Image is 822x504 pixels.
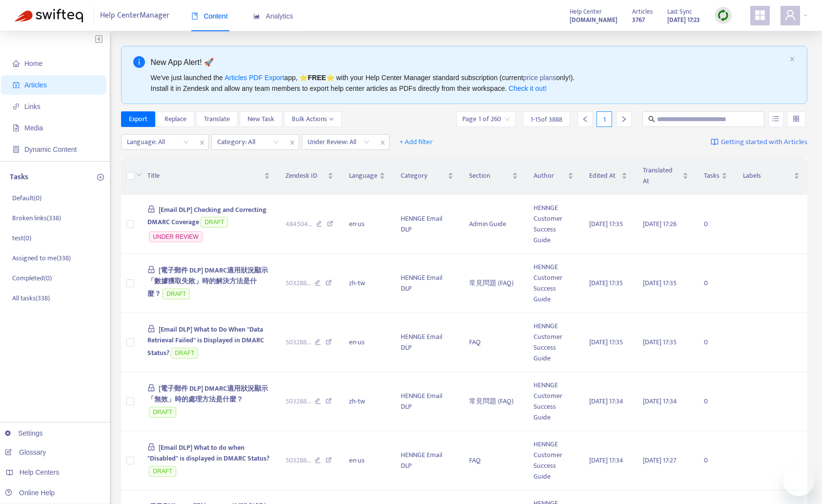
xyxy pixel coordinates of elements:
a: [DOMAIN_NAME] [570,14,617,25]
span: close [376,137,389,148]
img: Swifteq [15,9,83,22]
span: lock [147,443,155,451]
a: Getting started with Articles [711,134,807,150]
td: HENNGE Customer Success Guide [526,313,581,372]
span: Help Center Manager [100,6,169,25]
td: HENNGE Customer Success Guide [526,195,581,254]
span: container [13,146,20,153]
th: Tasks [696,157,735,195]
td: HENNGE Customer Success Guide [526,254,581,313]
span: Help Center [570,6,602,17]
p: Assigned to me ( 338 ) [12,253,71,263]
p: test ( 0 ) [12,233,31,243]
th: Title [140,157,278,195]
span: plus-circle [97,174,104,181]
span: Media [24,124,43,132]
span: book [191,13,198,20]
td: FAQ [461,431,526,490]
p: Completed ( 0 ) [12,273,52,283]
td: 0 [696,195,735,254]
div: New App Alert! 🚀 [151,56,786,68]
td: HENNGE Email DLP [393,195,461,254]
span: Dynamic Content [24,146,77,153]
th: Language [341,157,393,195]
span: DRAFT [163,289,190,299]
a: Check it out! [509,84,547,92]
img: sync.dc5367851b00ba804db3.png [717,9,729,21]
button: Export [121,111,155,127]
span: appstore [754,9,766,21]
span: Category [401,170,445,181]
span: Links [24,103,41,110]
th: Translated At [635,157,696,195]
td: en-us [341,431,393,490]
span: lock [147,266,155,273]
span: [DATE] 17:27 [643,455,677,466]
span: [DATE] 17:34 [643,396,677,407]
td: 0 [696,313,735,372]
span: DRAFT [171,348,198,358]
img: image-link [711,138,719,146]
td: HENNGE Email DLP [393,254,461,313]
td: HENNGE Email DLP [393,372,461,431]
button: Bulk Actionsdown [284,111,342,127]
td: 0 [696,254,735,313]
span: DRAFT [201,217,228,228]
td: zh-tw [341,372,393,431]
span: left [582,116,589,123]
span: right [620,116,627,123]
span: [電子郵件 DLP] DMARC適用狀況顯示「數據獲取失敗」時的解決方法是什麼？ [147,265,268,299]
span: Labels [743,170,792,181]
td: 常見問題 (FAQ) [461,254,526,313]
span: [DATE] 17:35 [643,277,677,289]
td: en-us [341,195,393,254]
button: + Add filter [392,134,440,150]
strong: [DOMAIN_NAME] [570,15,617,25]
span: DRAFT [149,466,176,477]
span: Edited At [589,170,619,181]
span: Translate [204,114,230,125]
span: 484504 ... [286,219,312,230]
th: Edited At [581,157,635,195]
p: Broken links ( 338 ) [12,213,61,223]
span: Replace [164,114,186,125]
span: Author [534,170,566,181]
a: Settings [5,429,43,437]
th: Labels [735,157,807,195]
span: down [136,172,142,178]
td: HENNGE Email DLP [393,313,461,372]
span: [DATE] 17:34 [589,455,623,466]
span: file-image [13,125,20,131]
span: unordered-list [772,115,779,122]
a: Online Help [5,489,55,497]
button: Translate [196,111,238,127]
p: Tasks [10,171,28,183]
span: DRAFT [149,407,176,418]
span: 503288 ... [286,396,311,407]
span: account-book [13,82,20,88]
th: Zendesk ID [278,157,342,195]
td: en-us [341,313,393,372]
span: [DATE] 17:34 [589,396,623,407]
span: Zendesk ID [286,170,326,181]
span: Tasks [704,170,719,181]
span: [Email DLP] Checking and Correcting DMARC Coverage [147,204,267,228]
span: 503288 ... [286,337,311,348]
th: Section [461,157,526,195]
span: Help Centers [20,468,60,476]
span: 503288 ... [286,455,311,466]
td: HENNGE Customer Success Guide [526,431,581,490]
span: lock [147,325,155,333]
td: Admin Guide [461,195,526,254]
span: [DATE] 17:35 [643,336,677,348]
button: unordered-list [768,111,783,127]
td: HENNGE Customer Success Guide [526,372,581,431]
p: Default ( 0 ) [12,193,41,203]
span: Language [349,170,377,181]
span: Articles [24,81,47,89]
span: Bulk Actions [292,114,334,125]
span: UNDER REVIEW [149,231,202,242]
span: close [286,137,299,148]
span: link [13,103,20,110]
strong: [DATE] 17:23 [667,15,700,25]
